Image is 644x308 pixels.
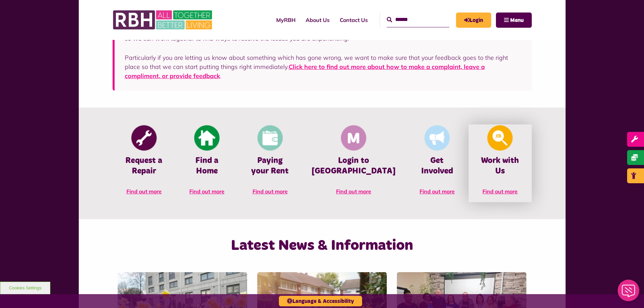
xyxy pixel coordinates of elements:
[301,11,335,29] a: About Us
[387,13,449,27] input: Search
[482,188,518,195] span: Find out more
[479,156,521,176] h4: Work with Us
[496,13,532,28] button: Navigation
[487,125,513,151] img: Looking For A Job
[194,125,220,151] img: Find A Home
[416,156,458,176] h4: Get Involved
[510,18,524,23] span: Menu
[238,124,301,202] a: Pay Rent Paying your Rent Find out more
[420,188,455,195] span: Find out more
[175,124,238,202] a: Find A Home Find a Home Find out more
[312,156,396,176] h4: Login to [GEOGRAPHIC_DATA]
[614,278,644,308] iframe: Netcall Web Assistant for live chat
[271,11,301,29] a: MyRBH
[113,124,175,202] a: Report Repair Request a Repair Find out more
[302,124,406,202] a: Membership And Mutuality Login to [GEOGRAPHIC_DATA] Find out more
[279,296,362,306] button: Language & Accessibility
[456,13,491,28] a: MyRBH
[335,11,373,29] a: Contact Us
[257,125,283,151] img: Pay Rent
[469,124,531,202] a: Looking For A Job Work with Us Find out more
[336,188,371,195] span: Find out more
[123,156,165,176] h4: Request a Repair
[424,125,450,151] img: Get Involved
[125,53,522,80] p: Particularly if you are letting us know about something which has gone wrong, we want to make sur...
[189,188,224,195] span: Find out more
[406,124,469,202] a: Get Involved Get Involved Find out more
[182,236,462,255] h2: Latest News & Information
[131,125,157,151] img: Report Repair
[125,63,485,80] a: Click here to find out more about how to make a complaint, leave a compliment, or provide feedback
[253,188,288,195] span: Find out more
[126,188,162,195] span: Find out more
[248,156,291,176] h4: Paying your Rent
[113,7,214,33] img: RBH
[341,125,366,151] img: Membership And Mutuality
[186,156,228,176] h4: Find a Home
